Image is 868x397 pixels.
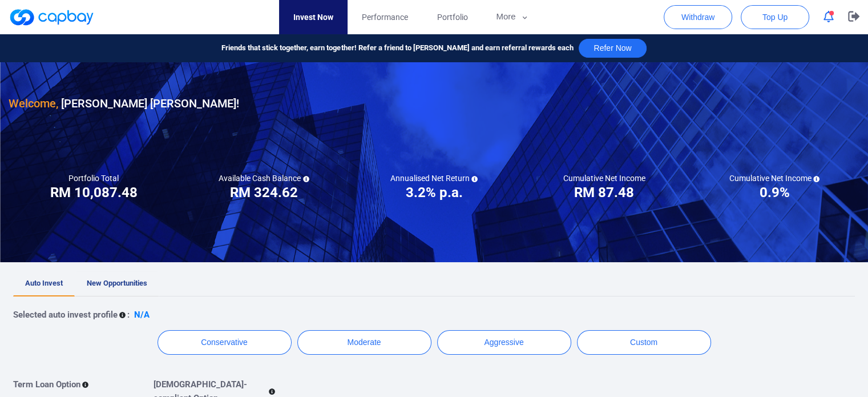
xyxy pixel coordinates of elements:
[664,5,732,29] button: Withdraw
[221,42,573,54] span: Friends that stick together, earn together! Refer a friend to [PERSON_NAME] and earn referral rew...
[741,5,809,29] button: Top Up
[762,11,788,23] span: Top Up
[362,11,408,23] span: Performance
[25,279,63,287] span: Auto Invest
[230,183,298,202] h3: RM 324.62
[729,173,819,183] h5: Cumulative Net Income
[219,173,309,183] h5: Available Cash Balance
[127,308,130,322] p: :
[68,173,119,183] h5: Portfolio Total
[9,97,58,110] span: Welcome,
[579,39,646,58] button: Refer Now
[9,94,239,113] h3: [PERSON_NAME] [PERSON_NAME] !
[158,330,292,355] button: Conservative
[437,11,467,23] span: Portfolio
[563,173,645,183] h5: Cumulative Net Income
[759,183,789,202] h3: 0.9%
[87,279,147,287] span: New Opportunities
[13,378,80,391] p: Term Loan Option
[50,183,138,202] h3: RM 10,087.48
[13,308,118,322] p: Selected auto invest profile
[297,330,431,355] button: Moderate
[390,173,478,183] h5: Annualised Net Return
[574,183,634,202] h3: RM 87.48
[134,308,150,322] p: N/A
[437,330,571,355] button: Aggressive
[405,183,462,202] h3: 3.2% p.a.
[577,330,711,355] button: Custom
